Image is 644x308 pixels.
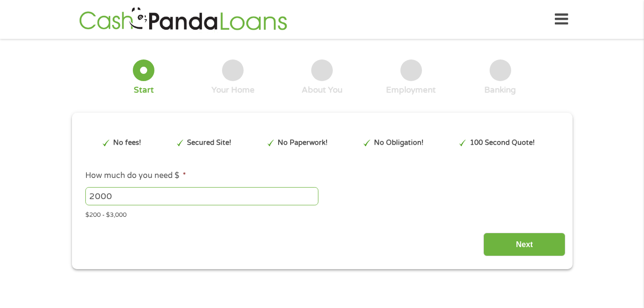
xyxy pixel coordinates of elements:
[113,138,141,148] p: No fees!
[134,85,154,95] div: Start
[211,85,255,95] div: Your Home
[85,207,558,220] div: $200 - $3,000
[374,138,423,148] p: No Obligation!
[483,233,565,256] input: Next
[302,85,342,95] div: About You
[470,138,535,148] p: 100 Second Quote!
[278,138,328,148] p: No Paperwork!
[484,85,516,95] div: Banking
[386,85,436,95] div: Employment
[76,6,290,33] img: GetLoanNow Logo
[187,138,231,148] p: Secured Site!
[85,171,186,181] label: How much do you need $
